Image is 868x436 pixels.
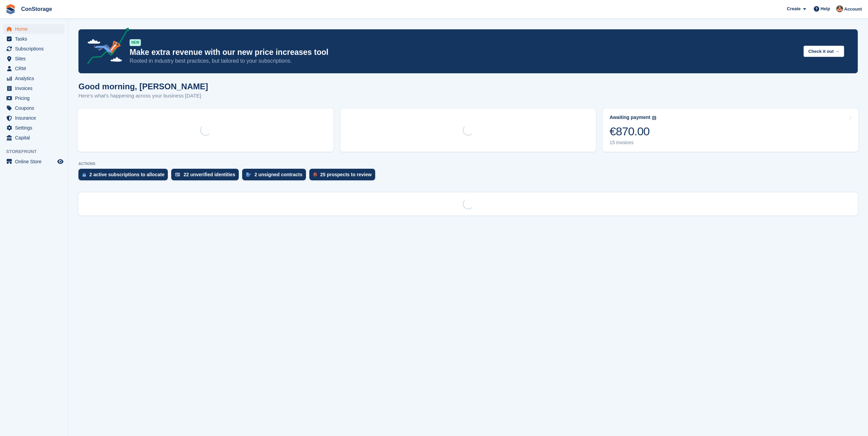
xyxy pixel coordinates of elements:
a: ConStorage [18,3,55,15]
span: Sites [15,54,56,63]
a: menu [3,24,64,34]
a: menu [3,44,64,54]
a: menu [3,133,64,142]
a: menu [3,84,64,93]
div: 15 invoices [609,140,656,146]
a: menu [3,103,64,113]
span: Invoices [15,84,56,93]
a: 2 active subscriptions to allocate [78,169,171,184]
a: menu [3,54,64,63]
a: menu [3,93,64,103]
img: price-adjustments-announcement-icon-8257ccfd72463d97f412b2fc003d46551f7dbcb40ab6d574587a9cd5c0d94... [82,28,129,66]
span: Analytics [15,74,56,83]
a: menu [3,64,64,73]
img: stora-icon-8386f47178a22dfd0bd8f6a31ec36ba5ce8667c1dd55bd0f319d3a0aa187defe.svg [5,4,16,14]
span: Insurance [15,113,56,123]
div: Awaiting payment [609,115,650,120]
span: Coupons [15,103,56,113]
div: 22 unverified identities [183,172,235,177]
a: Preview store [56,157,64,166]
img: contract_signature_icon-13c848040528278c33f63329250d36e43548de30e8caae1d1a13099fd9432cc5.svg [246,172,251,177]
span: Capital [15,133,56,142]
span: Account [844,6,862,13]
a: 25 prospects to review [309,169,379,184]
div: 25 prospects to review [320,172,372,177]
a: menu [3,123,64,133]
img: verify_identity-adf6edd0f0f0b5bbfe63781bf79b02c33cf7c696d77639b501bdc392416b5a36.svg [175,172,180,177]
img: prospect-51fa495bee0391a8d652442698ab0144808aea92771e9ea1ae160a38d050c398.svg [313,172,317,177]
span: Help [821,5,830,12]
span: Tasks [15,34,56,44]
span: Home [15,24,56,34]
img: icon-info-grey-7440780725fd019a000dd9b08b2336e03edf1995a4989e88bcd33f0948082b44.svg [652,116,656,120]
span: CRM [15,64,56,73]
p: ACTIONS [78,162,858,166]
a: 22 unverified identities [171,169,242,184]
h1: Good morning, [PERSON_NAME] [78,82,208,91]
a: menu [3,157,64,166]
div: 2 unsigned contracts [254,172,303,177]
span: Settings [15,123,56,133]
div: €870.00 [609,124,656,138]
div: NEW [130,39,141,46]
button: Check it out → [804,46,844,57]
img: Rena Aslanova [836,5,843,12]
img: active_subscription_to_allocate_icon-d502201f5373d7db506a760aba3b589e785aa758c864c3986d89f69b8ff3... [83,172,86,177]
p: Rooted in industry best practices, but tailored to your subscriptions. [130,57,798,65]
a: menu [3,34,64,44]
span: Pricing [15,93,56,103]
a: Awaiting payment €870.00 15 invoices [603,108,858,152]
a: 2 unsigned contracts [242,169,309,184]
p: Here's what's happening across your business [DATE] [78,92,208,100]
div: 2 active subscriptions to allocate [89,172,164,177]
span: Storefront [6,148,68,155]
span: Online Store [15,157,56,166]
a: menu [3,74,64,83]
p: Make extra revenue with our new price increases tool [130,47,798,57]
span: Create [787,5,800,12]
span: Subscriptions [15,44,56,54]
a: menu [3,113,64,123]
